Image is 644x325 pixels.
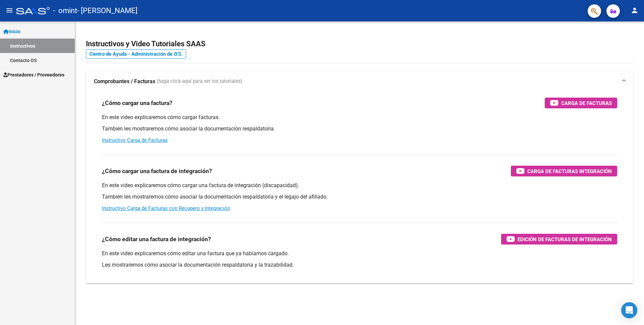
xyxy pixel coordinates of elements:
[77,3,138,18] span: - [PERSON_NAME]
[102,234,211,244] h3: ¿Cómo editar una factura de integración?
[53,3,77,18] span: - omint
[102,205,230,211] a: Instructivo Carga de Facturas con Recupero x Integración
[545,98,617,108] button: Carga de Facturas
[102,125,617,132] p: También les mostraremos cómo asociar la documentación respaldatoria.
[102,166,212,176] h3: ¿Cómo cargar una factura de integración?
[157,78,242,85] span: (haga click aquí para ver los tutoriales)
[102,182,617,189] p: En este video explicaremos cómo cargar una factura de integración (discapacidad).
[94,78,155,85] strong: Comprobantes / Facturas
[86,71,633,92] mat-expansion-panel-header: Comprobantes / Facturas (haga click aquí para ver los tutoriales)
[631,6,639,14] mat-icon: person
[102,114,617,121] p: En este video explicaremos cómo cargar facturas.
[3,28,20,35] span: Inicio
[518,235,612,243] span: Edición de Facturas de integración
[527,167,612,175] span: Carga de Facturas Integración
[102,98,172,108] h3: ¿Cómo cargar una factura?
[501,234,617,245] button: Edición de Facturas de integración
[561,99,612,107] span: Carga de Facturas
[102,193,617,201] p: También les mostraremos cómo asociar la documentación respaldatoria y el legajo del afiliado.
[511,166,617,176] button: Carga de Facturas Integración
[102,137,168,143] a: Instructivo Carga de Facturas
[86,38,633,50] h2: Instructivos y Video Tutoriales SAAS
[102,250,617,257] p: En este video explicaremos cómo editar una factura que ya habíamos cargado.
[102,261,617,269] p: Les mostraremos cómo asociar la documentación respaldatoria y la trazabilidad.
[5,6,13,14] mat-icon: menu
[621,302,637,318] div: Open Intercom Messenger
[86,92,633,283] div: Comprobantes / Facturas (haga click aquí para ver los tutoriales)
[3,71,64,78] span: Prestadores / Proveedores
[86,49,186,59] a: Centro de Ayuda - Administración de O.S.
